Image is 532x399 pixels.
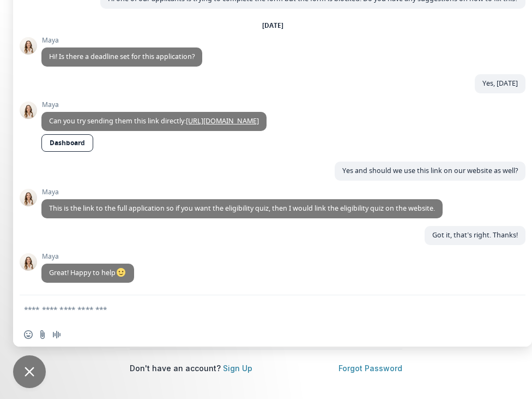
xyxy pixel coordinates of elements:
span: Insert an emoji [24,330,33,339]
span: Maya [41,37,202,44]
span: Can you try sending them this link directly: [49,116,259,126]
a: Forgot Password [338,364,402,373]
span: Got it, that’s right. Thanks! [432,230,518,240]
p: Don't have an account? [130,362,252,374]
span: This is the link to the full application so if you want the eligibility quiz, then I would link t... [49,204,435,213]
span: Yes, [DATE] [482,79,518,88]
span: Audio message [52,330,61,339]
div: [DATE] [262,22,283,29]
a: Dashboard [41,134,93,152]
span: Great! Happy to help [49,268,126,277]
div: Close chat [13,355,46,388]
span: Maya [41,253,134,260]
textarea: Compose your message... [24,305,497,314]
a: Sign Up [223,364,252,373]
span: Send a file [38,330,47,339]
span: Maya [41,101,267,109]
a: [URL][DOMAIN_NAME] [186,116,259,126]
span: Hi! Is there a deadline set for this application? [49,52,195,61]
span: Maya [41,188,443,196]
span: Yes and should we use this link on our website as well? [342,166,518,175]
